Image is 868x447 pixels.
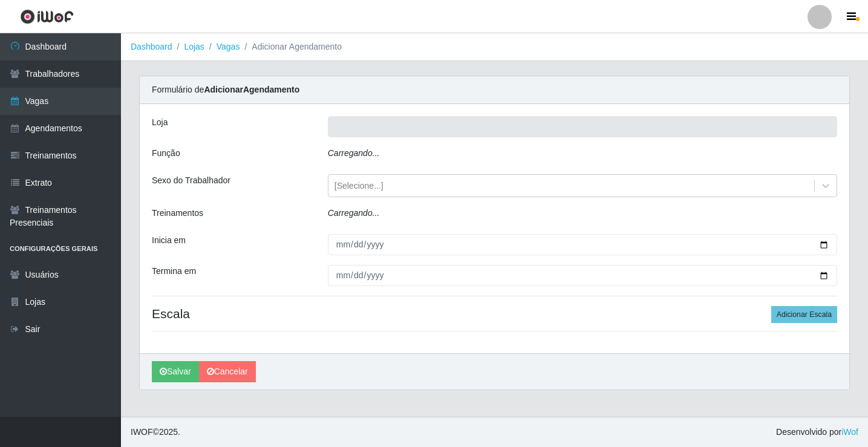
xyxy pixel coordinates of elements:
a: Lojas [184,42,204,51]
div: Formulário de [140,76,849,104]
span: © 2025 . [131,426,180,439]
label: Inicia em [152,234,186,247]
i: Carregando... [328,148,380,158]
span: Desenvolvido por [776,426,858,439]
a: Dashboard [131,42,172,51]
label: Função [152,147,180,160]
img: CoreUI Logo [20,9,74,24]
a: Cancelar [199,361,256,382]
button: Salvar [152,361,199,382]
button: Adicionar Escala [771,306,837,323]
div: [Selecione...] [334,180,383,192]
strong: Adicionar Agendamento [204,85,299,94]
input: 00/00/0000 [328,234,837,255]
label: Sexo do Trabalhador [152,174,230,187]
h4: Escala [152,306,837,321]
a: Vagas [217,42,240,51]
label: Treinamentos [152,207,203,220]
label: Termina em [152,265,196,278]
input: 00/00/0000 [328,265,837,286]
a: iWof [841,427,858,437]
nav: breadcrumb [121,33,868,61]
span: IWOF [131,427,153,437]
li: Adicionar Agendamento [240,41,342,53]
i: Carregando... [328,208,380,218]
label: Loja [152,116,168,129]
